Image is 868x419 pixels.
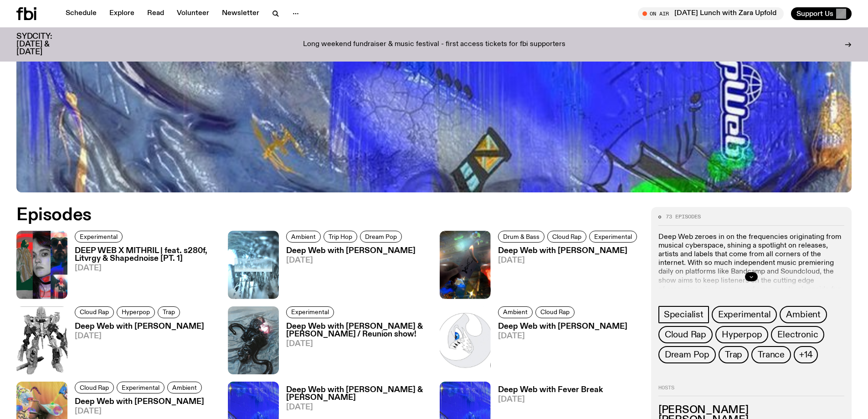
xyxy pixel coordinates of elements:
h3: Deep Web with Fever Break [498,386,603,394]
p: Deep Web zeroes in on the frequencies originating from musical cyberspace, shining a spotlight on... [658,233,844,303]
a: Ambient [780,306,827,323]
a: Dream Pop [360,231,402,243]
a: Electronic [771,326,824,343]
span: [DATE] [286,403,428,411]
a: Experimental [75,231,123,243]
span: 73 episodes [666,214,701,219]
a: Trap [719,346,749,363]
button: +14 [794,346,818,363]
a: Experimental [117,382,164,393]
h3: Deep Web with [PERSON_NAME] [498,323,627,331]
h2: Episodes [16,207,570,223]
span: Ambient [291,233,316,240]
span: Trap [725,350,742,360]
p: Long weekend fundraiser & music festival - first access tickets for fbi supporters [303,41,565,49]
a: Hyperpop [117,306,155,318]
a: Deep Web with [PERSON_NAME][DATE] [279,247,416,299]
span: [DATE] [75,264,217,272]
a: Deep Web with [PERSON_NAME][DATE] [491,323,627,374]
a: Dream Pop [658,346,716,363]
a: Experimental [286,306,334,318]
a: Cloud Rap [75,382,114,393]
a: Explore [104,7,140,20]
span: Experimental [718,310,771,320]
span: [DATE] [75,408,205,415]
h3: SYDCITY: [DATE] & [DATE] [16,33,75,56]
span: Support Us [796,10,833,18]
h2: Hosts [658,385,844,396]
span: Experimental [594,233,632,240]
span: [DATE] [498,257,640,264]
span: Experimental [80,233,118,240]
span: +14 [799,350,812,360]
span: Hyperpop [122,309,150,316]
h3: [PERSON_NAME] [658,405,844,415]
span: Cloud Rap [665,330,706,340]
a: Cloud Rap [658,326,713,343]
a: Volunteer [171,7,215,20]
span: [DATE] [286,257,416,264]
button: On Air[DATE] Lunch with Zara Upfold [638,7,784,20]
span: Dream Pop [365,233,397,240]
a: Newsletter [216,7,265,20]
span: Trip Hop [329,233,352,240]
a: Cloud Rap [535,306,575,318]
span: Cloud Rap [552,233,581,240]
span: Cloud Rap [540,309,570,316]
a: Read [142,7,169,20]
span: Experimental [122,384,159,391]
a: Experimental [589,231,637,243]
span: Hyperpop [722,330,762,340]
span: Experimental [291,309,329,316]
span: Trance [758,350,785,360]
button: Support Us [791,7,852,20]
span: Ambient [503,309,528,316]
span: Specialist [664,310,704,320]
a: Schedule [60,7,102,20]
a: Deep Web with [PERSON_NAME] & [PERSON_NAME] / Reunion show![DATE] [279,323,428,374]
h3: Deep Web with [PERSON_NAME] & [PERSON_NAME] / Reunion show! [286,323,428,338]
a: Drum & Bass [498,231,544,243]
span: Ambient [172,384,197,391]
a: Trap [158,306,180,318]
h3: Deep Web with [PERSON_NAME] [75,398,205,406]
h3: DEEP WEB X MITHRIL | feat. s280f, Litvrgy & Shapednoise [PT. 1] [75,247,217,263]
span: Cloud Rap [80,309,109,316]
a: Ambient [498,306,533,318]
span: [DATE] [75,332,204,340]
a: Cloud Rap [547,231,586,243]
a: Hyperpop [715,326,768,343]
span: Ambient [786,310,821,320]
a: Trip Hop [324,231,357,243]
span: Electronic [777,330,818,340]
a: Deep Web with [PERSON_NAME][DATE] [67,323,204,374]
a: Experimental [712,306,777,323]
h3: Deep Web with [PERSON_NAME] [498,247,640,255]
h3: Deep Web with [PERSON_NAME] & [PERSON_NAME] [286,386,428,402]
span: Dream Pop [665,350,709,360]
span: [DATE] [498,332,627,340]
h3: Deep Web with [PERSON_NAME] [75,323,204,331]
span: [DATE] [286,340,428,348]
a: Cloud Rap [75,306,114,318]
a: Specialist [658,306,709,323]
a: Ambient [167,382,202,393]
a: Deep Web with [PERSON_NAME][DATE] [491,247,640,299]
span: Trap [163,309,175,316]
a: Ambient [286,231,321,243]
span: Drum & Bass [503,233,539,240]
span: [DATE] [498,396,603,403]
span: Cloud Rap [80,384,109,391]
a: Trance [751,346,791,363]
a: DEEP WEB X MITHRIL | feat. s280f, Litvrgy & Shapednoise [PT. 1][DATE] [67,247,217,299]
h3: Deep Web with [PERSON_NAME] [286,247,416,255]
